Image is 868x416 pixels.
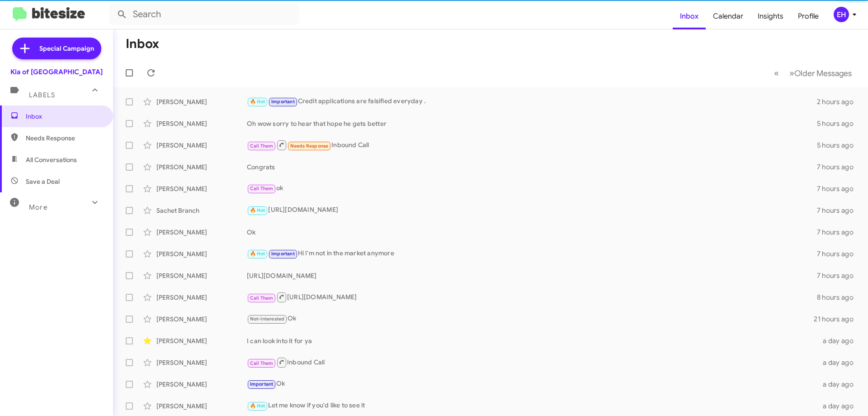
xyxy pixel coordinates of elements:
[817,402,861,411] div: a day ago
[109,4,299,25] input: Search
[290,143,329,149] span: Needs Response
[156,380,247,389] div: [PERSON_NAME]
[247,314,814,324] div: Ok
[250,143,274,149] span: Call Them
[673,3,706,29] a: Inbox
[247,379,817,389] div: Ok
[789,67,794,79] span: »
[156,315,247,324] div: [PERSON_NAME]
[814,315,861,324] div: 21 hours ago
[271,99,295,105] span: Important
[26,155,77,164] span: All Conversations
[156,141,247,150] div: [PERSON_NAME]
[769,64,857,82] nav: Page navigation example
[817,206,861,215] div: 7 hours ago
[817,358,861,367] div: a day ago
[29,203,47,211] span: More
[156,97,247,106] div: [PERSON_NAME]
[706,3,750,29] a: Calendar
[126,37,159,51] h1: Inbox
[26,112,103,121] span: Inbox
[817,119,861,128] div: 5 hours ago
[247,249,817,259] div: Hi I'm not in the market anymore
[250,360,274,366] span: Call Them
[26,134,103,143] span: Needs Response
[817,336,861,345] div: a day ago
[250,186,274,191] span: Call Them
[247,205,817,215] div: [URL][DOMAIN_NAME]
[826,7,858,22] button: EH
[769,64,784,82] button: Previous
[817,141,861,150] div: 5 hours ago
[817,271,861,280] div: 7 hours ago
[774,67,779,79] span: «
[156,228,247,237] div: [PERSON_NAME]
[250,316,285,322] span: Not-Interested
[247,163,817,172] div: Congrats
[247,183,817,194] div: ok
[817,380,861,389] div: a day ago
[247,292,817,303] div: [URL][DOMAIN_NAME]
[271,251,295,257] span: Important
[247,119,817,128] div: Oh wow sorry to hear that hope he gets better
[247,336,817,345] div: I can look into it for ya
[39,44,94,53] span: Special Campaign
[156,271,247,280] div: [PERSON_NAME]
[10,67,103,77] div: Kia of [GEOGRAPHIC_DATA]
[156,402,247,411] div: [PERSON_NAME]
[250,295,274,301] span: Call Them
[156,336,247,345] div: [PERSON_NAME]
[247,357,817,368] div: Inbound Call
[26,177,60,186] span: Save a Deal
[817,163,861,172] div: 7 hours ago
[29,91,55,99] span: Labels
[156,206,247,215] div: Sachet Branch
[156,163,247,172] div: [PERSON_NAME]
[817,293,861,302] div: 8 hours ago
[247,401,817,411] div: Let me know if you'd like to see it
[794,68,852,78] span: Older Messages
[12,38,101,59] a: Special Campaign
[817,228,861,237] div: 7 hours ago
[250,99,265,105] span: 🔥 Hot
[250,403,265,409] span: 🔥 Hot
[834,7,849,22] div: EH
[247,96,817,107] div: Credit applications are falsified everyday .
[791,3,826,29] a: Profile
[247,228,817,237] div: Ok
[156,293,247,302] div: [PERSON_NAME]
[250,251,265,257] span: 🔥 Hot
[156,358,247,367] div: [PERSON_NAME]
[750,3,791,29] a: Insights
[784,64,857,82] button: Next
[250,381,274,387] span: Important
[156,249,247,258] div: [PERSON_NAME]
[817,97,861,106] div: 2 hours ago
[156,184,247,193] div: [PERSON_NAME]
[247,271,817,280] div: [URL][DOMAIN_NAME]
[250,207,265,213] span: 🔥 Hot
[817,249,861,258] div: 7 hours ago
[817,184,861,193] div: 7 hours ago
[156,119,247,128] div: [PERSON_NAME]
[247,139,817,151] div: Inbound Call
